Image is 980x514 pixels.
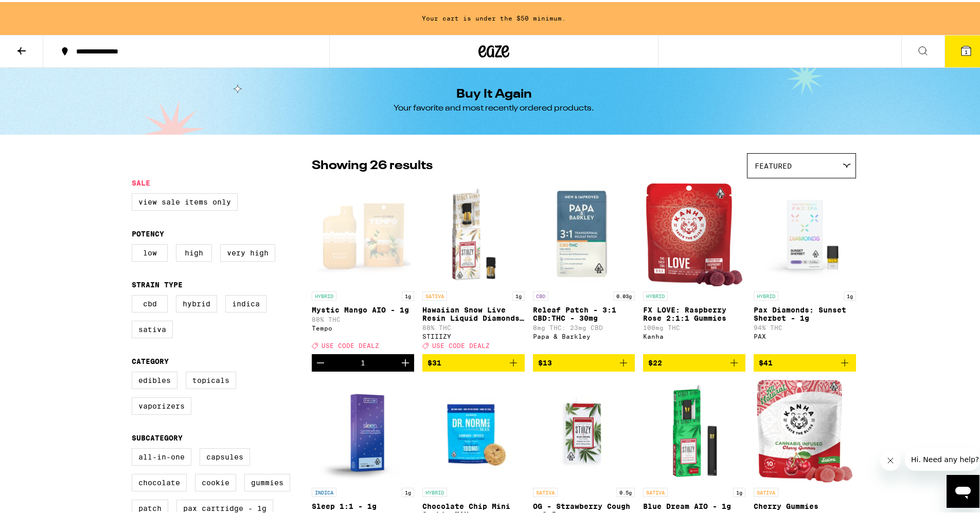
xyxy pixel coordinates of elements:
[394,101,594,112] div: Your favorite and most recently ordered products.
[132,279,183,287] legend: Strain Type
[733,486,745,495] p: 1g
[422,289,447,299] p: SATIVA
[616,486,635,495] p: 0.5g
[132,472,187,489] label: Chocolate
[533,181,635,284] img: Papa & Barkley - Releaf Patch - 3:1 CBD:THC - 30mg
[132,370,177,387] label: Edibles
[754,304,856,320] p: Pax Diamonds: Sunset Sherbet - 1g
[402,289,414,299] p: 1g
[132,177,150,185] legend: Sale
[132,319,173,336] label: Sativa
[312,486,336,495] p: INDICA
[754,289,778,299] p: HYBRID
[427,357,441,365] span: $31
[422,378,525,481] img: Dr. Norm's - Chocolate Chip Mini Cookie MAX
[533,331,635,338] div: Papa & Barkley
[132,355,169,363] legend: Category
[643,352,745,370] button: Add to bag
[361,357,365,365] div: 1
[754,500,856,508] p: Cherry Gummies
[456,86,532,99] h1: Buy It Again
[132,191,238,209] label: View Sale Items Only
[533,289,548,299] p: CBD
[176,293,217,310] label: Hybrid
[643,378,745,481] img: STIIIZY - Blue Dream AIO - 1g
[646,181,742,284] img: Kanha - FX LOVE: Raspberry Rose 2:1:1 Gummies
[533,486,558,495] p: SATIVA
[759,357,773,365] span: $41
[195,472,236,489] label: Cookie
[422,181,525,284] img: STIIIZY - Hawaiian Snow Live Resin Liquid Diamonds - 1g
[754,486,778,495] p: SATIVA
[312,352,329,370] button: Decrement
[512,289,525,299] p: 1g
[533,352,635,370] button: Add to bag
[422,486,447,495] p: HYBRID
[422,331,525,338] div: STIIIZY
[225,293,266,310] label: Indica
[312,323,414,329] div: Tempo
[422,181,525,352] a: Open page for Hawaiian Snow Live Resin Liquid Diamonds - 1g from STIIIZY
[533,322,635,329] p: 8mg THC: 23mg CBD
[754,352,856,370] button: Add to bag
[220,242,275,260] label: Very High
[176,242,212,260] label: High
[754,181,856,284] img: PAX - Pax Diamonds: Sunset Sherbet - 1g
[312,314,414,321] p: 88% THC
[643,500,745,508] p: Blue Dream AIO - 1g
[538,357,552,365] span: $13
[312,500,414,508] p: Sleep 1:1 - 1g
[132,432,183,440] legend: Subcategory
[132,242,168,260] label: Low
[132,446,191,464] label: All-In-One
[643,289,668,299] p: HYBRID
[643,322,745,329] p: 100mg THC
[533,304,635,320] p: Releaf Patch - 3:1 CBD:THC - 30mg
[322,340,379,347] span: USE CODE DEALZ
[754,331,856,338] div: PAX
[880,448,901,469] iframe: Close message
[422,352,525,370] button: Add to bag
[754,181,856,352] a: Open page for Pax Diamonds: Sunset Sherbet - 1g from PAX
[422,304,525,320] p: Hawaiian Snow Live Resin Liquid Diamonds - 1g
[754,322,856,329] p: 94% THC
[648,357,662,365] span: $22
[422,322,525,329] p: 88% THC
[312,304,414,312] p: Mystic Mango AIO - 1g
[947,473,979,506] iframe: Button to launch messaging window
[643,304,745,320] p: FX LOVE: Raspberry Rose 2:1:1 Gummies
[132,228,164,236] legend: Potency
[397,352,414,370] button: Increment
[402,486,414,495] p: 1g
[312,289,336,299] p: HYBRID
[965,47,968,53] span: 1
[132,395,191,413] label: Vaporizers
[643,181,745,352] a: Open page for FX LOVE: Raspberry Rose 2:1:1 Gummies from Kanha
[432,340,490,347] span: USE CODE DEALZ
[755,160,792,168] span: Featured
[312,155,433,173] p: Showing 26 results
[533,378,635,481] img: STIIIZY - OG - Strawberry Cough - 0.5g
[533,181,635,352] a: Open page for Releaf Patch - 3:1 CBD:THC - 30mg from Papa & Barkley
[844,289,856,299] p: 1g
[613,289,635,299] p: 0.03g
[905,446,979,469] iframe: Message from company
[244,472,290,489] label: Gummies
[643,486,668,495] p: SATIVA
[132,293,168,310] label: CBD
[312,181,414,352] a: Open page for Mystic Mango AIO - 1g from Tempo
[643,331,745,338] div: Kanha
[757,378,853,481] img: Kanha - Cherry Gummies
[200,446,250,464] label: Capsules
[186,370,236,387] label: Topicals
[319,378,407,481] img: PAX - Sleep 1:1 - 1g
